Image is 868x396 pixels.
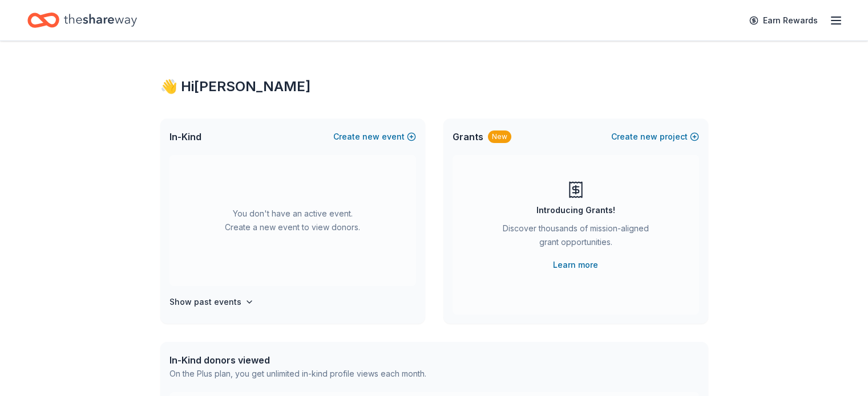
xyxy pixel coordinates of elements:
[169,353,426,367] div: In-Kind donors viewed
[169,130,201,144] span: In-Kind
[498,222,653,254] div: Discover thousands of mission-aligned grant opportunities.
[169,295,241,309] h4: Show past events
[553,258,598,272] a: Learn more
[488,130,511,143] div: New
[611,130,699,144] button: Createnewproject
[169,367,426,381] div: On the Plus plan, you get unlimited in-kind profile views each month.
[27,7,137,34] a: Home
[640,130,657,144] span: new
[742,10,825,31] a: Earn Rewards
[453,130,483,144] span: Grants
[362,130,380,144] span: new
[333,130,416,144] button: Createnewevent
[160,77,708,96] div: 👋 Hi [PERSON_NAME]
[169,155,416,286] div: You don't have an active event. Create a new event to view donors.
[169,295,254,309] button: Show past events
[536,203,615,217] div: Introducing Grants!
